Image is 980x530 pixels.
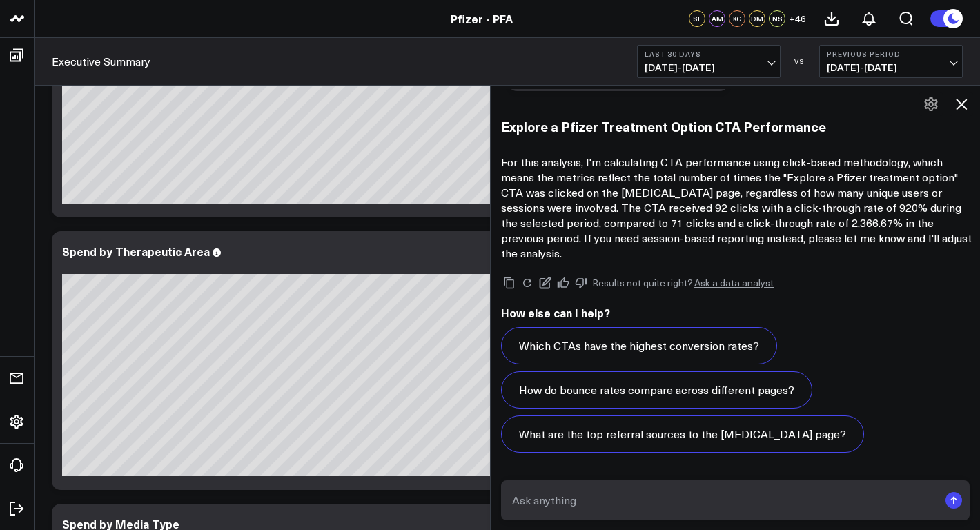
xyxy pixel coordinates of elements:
button: How do bounce rates compare across different pages? [501,371,812,409]
p: For this analysis, I'm calculating CTA performance using click-based methodology, which means the... [501,155,977,261]
button: Copy [501,275,518,291]
a: Executive Summary [52,54,150,69]
button: What are the top referral sources to the [MEDICAL_DATA] page? [501,415,864,453]
b: Last 30 Days [645,50,773,58]
a: Pfizer - PFA [451,11,513,26]
button: Which CTAs have the highest conversion rates? [501,327,777,364]
h3: Explore a Pfizer Treatment Option CTA Performance [501,119,977,134]
a: Ask a data analyst [694,278,774,288]
div: NS [769,10,785,27]
div: SF [689,10,705,27]
span: [DATE] - [DATE] [827,62,955,73]
button: Last 30 Days[DATE]-[DATE] [637,45,781,78]
b: Previous Period [827,50,955,58]
span: + 46 [789,14,806,23]
button: Previous Period[DATE]-[DATE] [819,45,963,78]
div: DM [749,10,765,27]
div: VS [787,57,812,66]
h2: How else can I help? [501,305,977,320]
div: KG [729,10,745,27]
span: [DATE] - [DATE] [645,62,773,73]
div: Spend by Therapeutic Area [62,244,210,259]
span: Results not quite right? [592,276,693,289]
button: +46 [789,10,806,27]
div: AM [709,10,725,27]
